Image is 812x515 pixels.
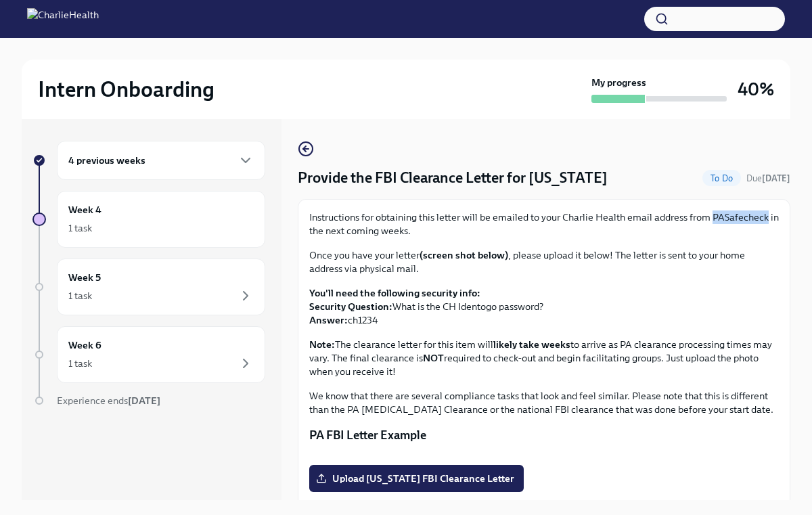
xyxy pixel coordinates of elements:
p: We know that there are several compliance tasks that look and feel similar. Please note that this... [309,389,779,416]
h6: Week 5 [68,270,101,285]
span: Experience ends [57,395,160,407]
strong: likely take weeks [493,338,570,351]
a: Week 61 task [32,326,265,383]
strong: [DATE] [128,395,160,407]
strong: Answer: [309,314,348,326]
strong: My progress [591,76,646,89]
p: Once you have your letter , please upload it below! The letter is sent to your home address via p... [309,248,779,275]
h3: 40% [738,77,774,102]
h4: Provide the FBI Clearance Letter for [US_STATE] [298,168,608,188]
label: Upload [US_STATE] FBI Clearance Letter [309,465,524,492]
span: Due [746,173,790,183]
span: October 21st, 2025 07:00 [746,172,790,185]
p: PA FBI Letter Example [309,427,779,443]
div: 4 previous weeks [57,141,265,180]
h2: Intern Onboarding [38,76,215,103]
strong: Note: [309,338,335,351]
div: 1 task [68,357,92,370]
span: Upload [US_STATE] FBI Clearance Letter [319,472,514,485]
span: To Do [702,173,741,183]
h6: 4 previous weeks [68,153,145,168]
strong: NOT [423,352,444,364]
strong: [DATE] [762,173,790,183]
p: Instructions for obtaining this letter will be emailed to your Charlie Health email address from ... [309,210,779,238]
div: 1 task [68,289,92,303]
img: CharlieHealth [27,8,99,30]
strong: Security Question: [309,300,392,313]
div: 1 task [68,221,92,235]
strong: You'll need the following security info: [309,287,480,299]
a: Week 41 task [32,191,265,248]
h6: Week 4 [68,202,101,217]
p: The clearance letter for this item will to arrive as PA clearance processing times may vary. The ... [309,338,779,378]
p: What is the CH Identogo password? ch1234 [309,286,779,327]
h6: Week 6 [68,338,101,353]
strong: (screen shot below) [420,249,508,261]
a: Week 51 task [32,259,265,315]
